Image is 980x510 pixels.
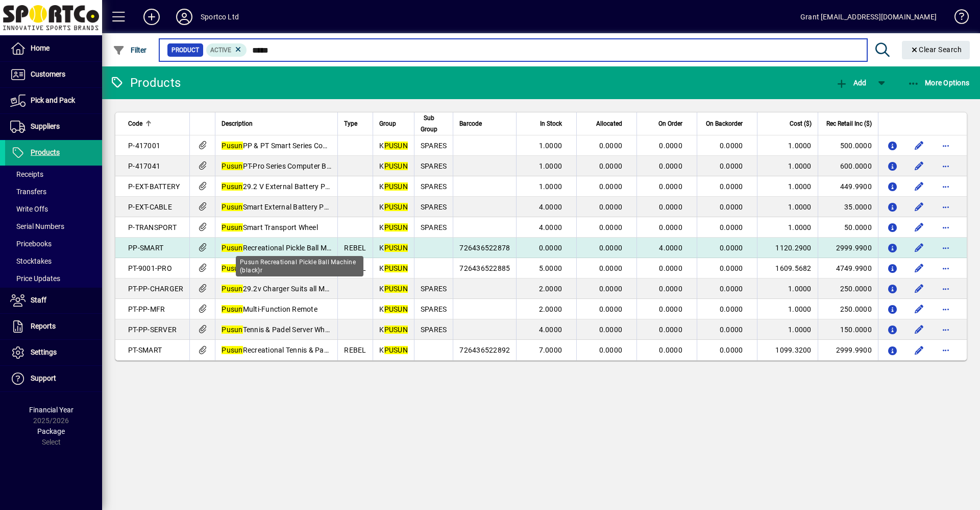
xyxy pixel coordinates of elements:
span: 1.0000 [539,162,562,170]
span: 0.0000 [720,285,743,293]
span: 0.0000 [599,264,623,272]
td: 250.0000 [818,279,878,299]
td: 1609.5682 [757,258,817,279]
span: 0.0000 [659,223,682,231]
span: Products [31,148,60,156]
a: Staff [5,288,102,313]
a: Suppliers [5,114,102,140]
td: 250.0000 [818,299,878,319]
em: Pusun [222,244,242,252]
span: 0.0000 [599,203,623,211]
span: 0.0000 [599,162,623,170]
a: Transfers [5,183,102,200]
button: More options [938,158,954,174]
span: Professional Tennis & Padel Ball Machine (red)r [222,264,397,272]
div: Grant [EMAIL_ADDRESS][DOMAIN_NAME] [800,9,937,25]
button: Edit [911,301,927,317]
td: 1.0000 [757,217,817,238]
span: K [379,326,408,334]
span: 0.0000 [599,223,623,231]
span: 29.2 V External Battery Pack Lithium Iron [222,182,378,191]
em: PUSUN [384,305,408,313]
span: Reports [31,322,56,330]
td: 1.0000 [757,176,817,197]
a: Receipts [5,166,102,183]
span: Recreational Pickle Ball Machine (black)r [222,244,376,252]
div: Sub Group [421,112,447,135]
em: Pusun [222,346,242,354]
span: K [379,264,408,272]
button: Add [833,74,869,92]
span: K [379,285,408,293]
em: PUSUN [384,142,408,150]
span: 0.0000 [539,244,562,252]
button: Add [135,8,168,26]
td: 449.9900 [818,176,878,197]
td: 50.0000 [818,217,878,238]
div: Sportco Ltd [201,9,239,25]
span: 0.0000 [720,182,743,191]
em: PUSUN [384,346,408,354]
span: SPARES [421,203,447,211]
span: 0.0000 [720,326,743,334]
button: Edit [911,240,927,256]
span: 0.0000 [599,326,623,334]
span: On Backorder [706,118,743,129]
button: More options [938,281,954,297]
span: PT-PP-MFR [128,305,165,313]
span: 0.0000 [720,223,743,231]
div: Description [222,118,331,129]
button: More options [938,342,954,358]
span: Package [37,427,65,435]
em: PUSUN [384,264,408,272]
span: 726436522878 [459,244,510,252]
span: SPARES [421,223,447,231]
span: K [379,203,408,211]
td: 1.0000 [757,319,817,340]
span: Transfers [10,188,46,196]
div: Group [379,118,408,129]
button: More options [938,137,954,154]
td: 1099.3200 [757,340,817,360]
button: More options [938,219,954,236]
span: 0.0000 [659,326,682,334]
span: 0.0000 [659,203,682,211]
span: SPARES [421,162,447,170]
em: PUSUN [384,326,408,334]
td: 2999.9900 [818,340,878,360]
span: P-EXT-CABLE [128,203,172,211]
span: PT-SMART [128,346,162,354]
a: Pricebooks [5,235,102,252]
span: K [379,223,408,231]
button: More options [938,199,954,215]
td: 4749.9900 [818,258,878,279]
span: Active [210,47,231,54]
a: Reports [5,314,102,339]
span: Group [379,118,396,129]
span: Barcode [459,118,482,129]
button: Edit [911,137,927,154]
button: Edit [911,219,927,236]
span: 0.0000 [720,264,743,272]
span: SPARES [421,326,447,334]
span: Support [31,374,56,382]
span: 0.0000 [720,244,743,252]
span: REBEL [344,244,366,252]
span: 4.0000 [659,244,682,252]
em: PUSUN [384,285,408,293]
button: Edit [911,281,927,297]
span: Financial Year [29,406,73,414]
em: PUSUN [384,162,408,170]
span: P-EXT-BATTERY [128,182,180,191]
span: P-TRANSPORT [128,223,177,231]
span: 0.0000 [599,142,623,150]
mat-chip: Activation Status: Active [206,43,247,57]
span: 0.0000 [720,203,743,211]
span: Cost ($) [790,118,812,129]
button: Edit [911,342,927,358]
span: 0.0000 [599,244,623,252]
div: Allocated [583,118,631,129]
span: SPARES [421,305,447,313]
div: Type [344,118,366,129]
span: 0.0000 [659,264,682,272]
